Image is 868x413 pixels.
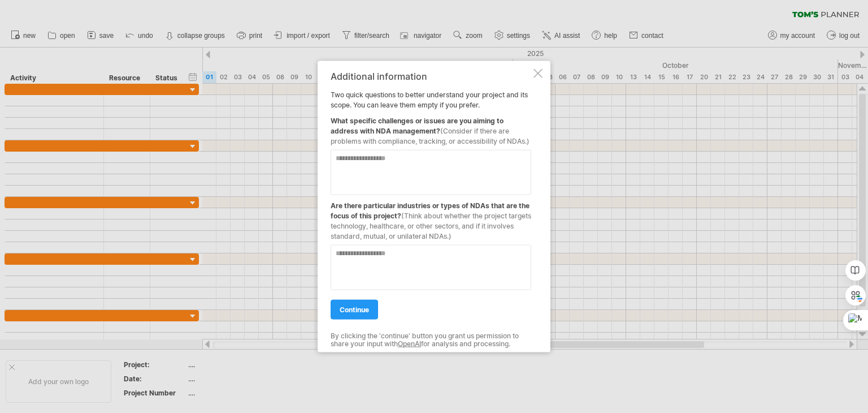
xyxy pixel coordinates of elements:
span: (Think about whether the project targets technology, healthcare, or other sectors, and if it invo... [331,212,531,240]
a: OpenAI [398,339,421,348]
div: What specific challenges or issues are you aiming to address with NDA management? [331,110,531,147]
span: continue [340,306,369,314]
div: Additional information [331,71,531,81]
div: Are there particular industries or types of NDAs that are the focus of this project? [331,195,531,242]
div: By clicking the 'continue' button you grant us permission to share your input with for analysis a... [331,332,531,349]
div: Two quick questions to better understand your project and its scope. You can leave them empty if ... [331,71,531,342]
a: continue [331,300,378,320]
